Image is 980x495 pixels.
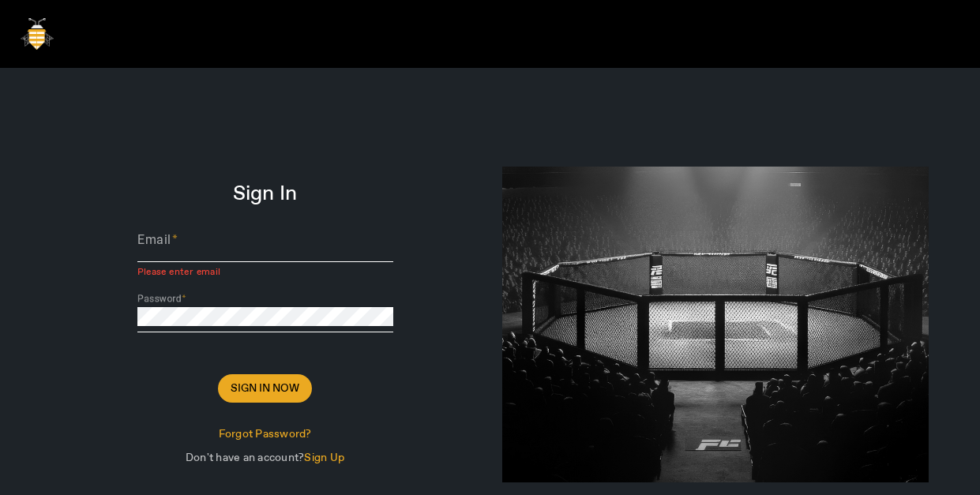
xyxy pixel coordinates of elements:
mat-label: Password [137,293,182,304]
mat-label: Email [137,232,171,247]
button: Sign In Now [218,374,312,403]
span: Don't have an account? [186,451,305,465]
span: Sign In [233,186,298,202]
span: Sign In Now [231,381,299,396]
mat-error: Please enter email [137,262,393,280]
span: Forgot Password? [219,426,312,442]
span: Sign Up [304,451,344,465]
img: bigbee-logo.png [13,10,62,58]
